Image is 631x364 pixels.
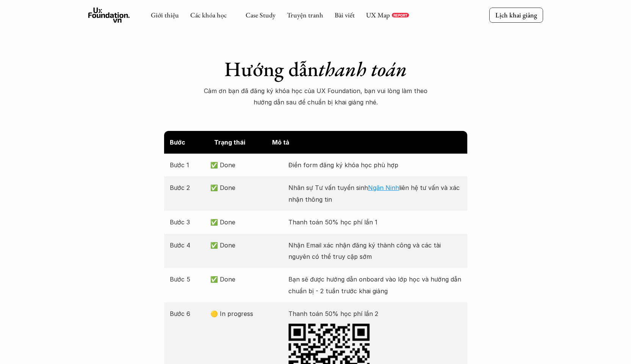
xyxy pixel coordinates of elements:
p: Lịch khai giảng [495,11,537,19]
p: Điền form đăng ký khóa học phù hợp [288,159,462,171]
p: Bước 2 [170,182,207,193]
p: ✅ Done [210,274,285,285]
strong: Bước [170,138,185,146]
strong: Trạng thái [214,138,245,146]
p: Cảm ơn bạn đã đăng ký khóa học của UX Foundation, bạn vui lòng làm theo hướng dẫn sau để chuẩn bị... [202,85,429,108]
p: Bước 4 [170,240,207,251]
p: Bước 1 [170,159,207,171]
a: Lịch khai giảng [489,8,543,22]
p: Bước 6 [170,308,207,319]
strong: Mô tả [272,138,289,146]
a: Bài viết [335,11,355,19]
p: ✅ Done [210,182,285,193]
p: Nhân sự Tư vấn tuyển sinh liên hệ tư vấn và xác nhận thông tin [288,182,462,205]
a: Truyện tranh [287,11,323,19]
a: Giới thiệu [151,11,179,19]
p: Nhận Email xác nhận đăng ký thành công và các tài nguyên có thể truy cập sớm [288,240,462,263]
p: ✅ Done [210,159,285,171]
p: 🟡 In progress [210,308,285,319]
p: Thanh toán 50% học phí lần 1 [288,216,462,228]
p: Bạn sẽ được hướng dẫn onboard vào lớp học và hướng dẫn chuẩn bị - 2 tuần trước khai giảng [288,274,462,297]
p: Bước 3 [170,216,207,228]
a: Các khóa học [190,11,227,19]
em: thanh toán [318,56,407,82]
h1: Hướng dẫn [224,57,407,81]
p: ✅ Done [210,240,285,251]
p: ✅ Done [210,216,285,228]
a: Ngân Ninh [368,184,399,191]
a: REPORT [392,13,409,17]
p: Bước 5 [170,274,207,285]
p: REPORT [393,13,407,17]
a: Case Study [246,11,276,19]
a: UX Map [366,11,390,19]
p: Thanh toán 50% học phí lần 2 [288,308,462,319]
